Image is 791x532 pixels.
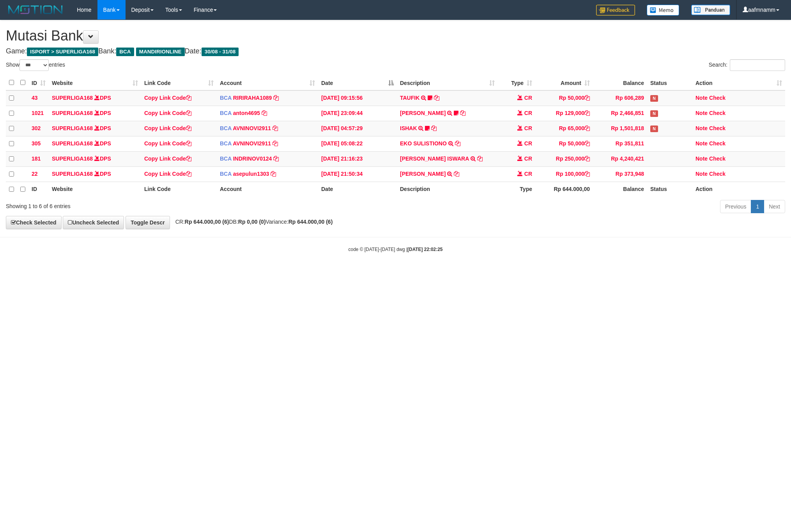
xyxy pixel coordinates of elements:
a: SUPERLIGA168 [52,110,93,116]
h1: Mutasi Bank [6,28,785,44]
th: Date: activate to sort column descending [318,75,397,90]
img: panduan.png [691,5,730,15]
span: Has Note [650,125,658,132]
a: Note [695,140,708,147]
td: DPS [49,151,141,166]
span: 302 [32,125,41,131]
a: SUPERLIGA168 [52,95,93,101]
a: Copy asepulun1303 to clipboard [271,171,276,177]
th: Account [217,182,318,197]
strong: Rp 0,00 (0) [238,219,266,225]
a: Toggle Descr [126,216,170,229]
a: Uncheck Selected [63,216,124,229]
a: Copy Rp 129,000 to clipboard [584,110,590,116]
a: Copy AVNINOVI2911 to clipboard [273,125,278,131]
td: Rp 2,466,851 [593,106,647,121]
a: Note [695,95,708,101]
a: Copy Link Code [144,140,191,147]
th: Status [647,75,692,90]
a: Copy SRI BASUKI to clipboard [460,110,465,116]
a: Copy EKO SULISTIONO to clipboard [455,140,460,147]
span: MANDIRIONLINE [136,48,185,56]
th: Type [498,182,535,197]
div: Showing 1 to 6 of 6 entries [6,199,324,210]
img: Button%20Memo.svg [647,5,680,16]
a: Check [709,140,726,147]
a: Copy Rp 50,000 to clipboard [584,95,590,101]
span: BCA [220,171,232,177]
a: Copy Rp 250,000 to clipboard [584,156,590,162]
th: Amount: activate to sort column ascending [535,75,593,90]
td: [DATE] 05:08:22 [318,136,397,151]
a: AVNINOVI2911 [233,125,271,131]
a: ISHAK [400,125,417,131]
th: Type: activate to sort column ascending [498,75,535,90]
a: Copy Link Code [144,110,191,116]
span: Has Note [650,95,658,102]
a: Copy Rp 50,000 to clipboard [584,140,590,147]
th: Website: activate to sort column ascending [49,75,141,90]
a: Copy Link Code [144,95,191,101]
a: asepulun1303 [233,171,269,177]
select: Showentries [19,59,49,71]
a: Copy ISHAK to clipboard [431,125,437,131]
span: 1021 [32,110,44,116]
th: Date [318,182,397,197]
a: SUPERLIGA168 [52,171,93,177]
a: anton4695 [233,110,260,116]
label: Show entries [6,59,65,71]
a: Check [709,110,726,116]
a: Check [709,156,726,162]
a: [PERSON_NAME] [400,171,446,177]
span: BCA [220,95,232,101]
span: 305 [32,140,41,147]
th: Balance [593,182,647,197]
th: Rp 644.000,00 [535,182,593,197]
a: Check [709,95,726,101]
th: Website [49,182,141,197]
span: 22 [32,171,38,177]
td: DPS [49,90,141,106]
th: Status [647,182,692,197]
h4: Game: Bank: Date: [6,48,785,55]
a: TAUFIK [400,95,419,101]
td: DPS [49,136,141,151]
a: Check [709,171,726,177]
small: code © [DATE]-[DATE] dwg | [349,247,443,252]
strong: Rp 644.000,00 (6) [288,219,333,225]
strong: [DATE] 22:02:25 [407,247,442,252]
a: AVNINOVI2911 [233,140,271,147]
img: MOTION_logo.png [6,4,65,16]
span: CR [524,110,532,116]
th: Balance [593,75,647,90]
td: Rp 1,501,818 [593,121,647,136]
a: Copy Rp 100,000 to clipboard [584,171,590,177]
a: Note [695,110,708,116]
a: Check Selected [6,216,62,229]
span: CR [524,125,532,131]
td: DPS [49,166,141,182]
a: SUPERLIGA168 [52,125,93,131]
th: Account: activate to sort column ascending [217,75,318,90]
th: ID [28,182,49,197]
a: [PERSON_NAME] ISWARA [400,156,469,162]
td: Rp 351,811 [593,136,647,151]
a: Copy TAUFIK to clipboard [434,95,439,101]
span: Has Note [650,110,658,117]
a: Copy anton4695 to clipboard [262,110,267,116]
span: CR [524,95,532,101]
td: Rp 4,240,421 [593,151,647,166]
a: Copy Link Code [144,171,191,177]
strong: Rp 644.000,00 (6) [185,219,229,225]
label: Search: [709,59,785,71]
a: Copy Link Code [144,125,191,131]
span: 181 [32,156,41,162]
a: Next [764,200,785,213]
td: [DATE] 21:50:34 [318,166,397,182]
span: BCA [220,110,232,116]
a: Check [709,125,726,131]
th: Link Code: activate to sort column ascending [141,75,217,90]
span: CR: DB: Variance: [172,219,333,225]
td: Rp 65,000 [535,121,593,136]
input: Search: [730,59,785,71]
